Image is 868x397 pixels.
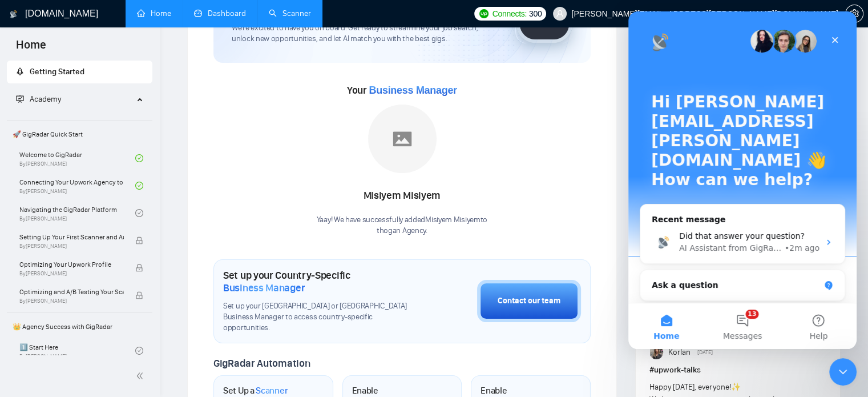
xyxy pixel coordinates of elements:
span: By [PERSON_NAME] [19,298,124,304]
span: fund-projection-screen [16,95,24,103]
span: ✨ [731,382,741,392]
a: 1️⃣ Start HereBy[PERSON_NAME] [19,338,135,363]
h1: Set Up a [223,385,288,396]
span: Business Manager [369,85,457,96]
span: Korlan [668,346,690,359]
span: Scanner [256,385,288,396]
span: Getting Started [30,67,84,77]
span: 300 [529,7,542,20]
span: By [PERSON_NAME] [19,243,124,250]
span: Academy [16,94,61,104]
button: setting [845,5,863,23]
span: rocket [16,67,24,75]
iframe: Intercom live chat [829,358,857,386]
span: We're excited to have you on board. Get ready to streamline your job search, unlock new opportuni... [232,23,497,45]
span: double-left [136,370,147,382]
div: Contact our team [498,295,560,307]
h1: # upwork-talks [649,364,826,376]
h1: Set up your Country-Specific [223,269,420,294]
button: Contact our team [477,280,581,322]
span: Academy [30,94,61,104]
span: GigRadar Automation [213,357,310,370]
span: lock [135,236,143,244]
span: user [556,10,564,18]
iframe: Intercom live chat [628,11,857,349]
span: [DATE] [697,347,713,358]
span: Optimizing and A/B Testing Your Scanner for Better Results [19,286,124,298]
span: Optimizing Your Upwork Profile [19,259,124,270]
span: Set up your [GEOGRAPHIC_DATA] or [GEOGRAPHIC_DATA] Business Manager to access country-specific op... [223,301,420,334]
span: By [PERSON_NAME] [19,270,124,277]
span: lock [135,264,143,272]
span: lock [135,291,143,299]
div: Misiyem Misiyem [317,186,487,206]
span: Your [347,84,457,97]
p: thogan Agency . [317,226,487,236]
span: Setting Up Your First Scanner and Auto-Bidder [19,231,124,243]
a: Connecting Your Upwork Agency to GigRadarBy[PERSON_NAME] [19,173,135,198]
img: Korlan [650,346,664,359]
img: placeholder.png [368,105,437,173]
img: upwork-logo.png [479,9,488,18]
span: check-circle [135,347,143,355]
span: check-circle [135,182,143,190]
a: searchScanner [269,9,311,18]
a: Navigating the GigRadar PlatformBy[PERSON_NAME] [19,200,135,226]
span: Connects: [492,7,527,20]
a: homeHome [137,9,171,18]
span: check-circle [135,154,143,162]
a: dashboardDashboard [194,9,246,18]
span: check-circle [135,209,143,217]
span: setting [846,9,863,18]
span: 🚀 GigRadar Quick Start [8,123,151,146]
li: Getting Started [7,61,152,83]
a: Welcome to GigRadarBy[PERSON_NAME] [19,146,135,171]
a: setting [845,9,863,18]
span: Home [7,37,55,61]
div: Yaay! We have successfully added Misiyem Misiyem to [317,215,487,236]
img: logo [10,5,18,23]
span: 👑 Agency Success with GigRadar [8,315,151,338]
span: Business Manager [223,282,305,294]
